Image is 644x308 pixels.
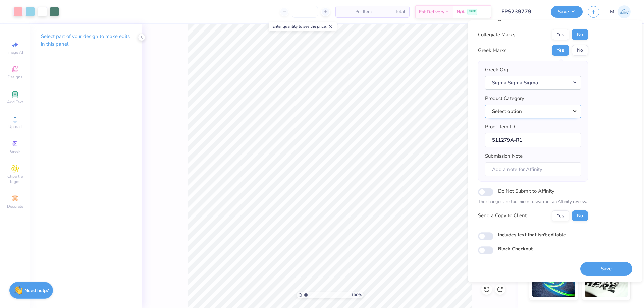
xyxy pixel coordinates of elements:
[8,124,22,129] span: Upload
[485,162,581,177] input: Add a note for Affinity
[610,8,616,16] span: MI
[7,50,23,55] span: Image AI
[7,204,23,209] span: Decorate
[485,105,581,118] button: Select option
[618,5,631,18] img: Mark Isaac
[552,210,569,221] button: Yes
[552,45,569,56] button: Yes
[292,6,318,18] input: – –
[485,76,581,90] button: Sigma Sigma Sigma
[572,29,588,40] button: No
[496,5,546,18] input: Untitled Design
[41,33,131,48] p: Select part of your design to make edits in this panel
[485,66,508,74] label: Greek Org
[498,231,566,238] label: Includes text that isn't editable
[485,123,515,131] label: Proof Item ID
[572,210,588,221] button: No
[485,95,524,102] label: Product Category
[551,6,583,18] button: Save
[8,74,22,80] span: Designs
[478,199,588,205] p: The changes are too minor to warrant an Affinity review.
[395,8,405,15] span: Total
[269,22,337,31] div: Enter quantity to see the price.
[572,45,588,56] button: No
[24,287,49,294] strong: Need help?
[351,292,362,298] span: 100 %
[457,8,465,15] span: N/A
[610,5,631,18] a: MI
[580,262,632,276] button: Save
[380,8,393,15] span: – –
[355,8,372,15] span: Per Item
[419,8,444,15] span: Est. Delivery
[7,99,23,105] span: Add Text
[478,47,506,54] div: Greek Marks
[340,8,353,15] span: – –
[10,149,20,154] span: Greek
[3,174,27,184] span: Clipart & logos
[498,187,554,195] label: Do Not Submit to Affinity
[469,9,476,14] span: FREE
[478,212,527,220] div: Send a Copy to Client
[478,31,515,39] div: Collegiate Marks
[498,245,533,252] label: Block Checkout
[552,29,569,40] button: Yes
[485,152,523,160] label: Submission Note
